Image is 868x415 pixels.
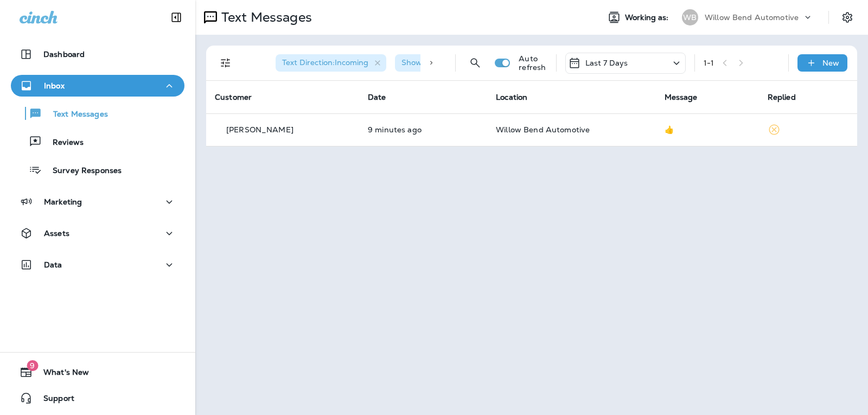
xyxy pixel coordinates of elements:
[368,125,478,134] p: Sep 19, 2025 09:35 AM
[215,92,252,102] span: Customer
[11,191,184,213] button: Marketing
[33,394,74,407] span: Support
[464,52,486,74] button: Search Messages
[838,8,857,27] button: Settings
[519,54,547,72] p: Auto refresh
[33,368,89,381] span: What's New
[11,254,184,276] button: Data
[401,58,532,67] span: Show Start/Stop/Unsubscribe : true
[161,7,192,28] button: Collapse Sidebar
[11,130,184,153] button: Reviews
[215,52,237,74] button: Filters
[27,360,38,371] span: 9
[44,197,82,206] p: Marketing
[11,102,184,125] button: Text Messages
[496,92,527,102] span: Location
[11,43,184,65] button: Dashboard
[217,9,312,25] p: Text Messages
[368,92,386,102] span: Date
[395,54,550,72] div: Show Start/Stop/Unsubscribe:true
[11,75,184,97] button: Inbox
[682,9,698,25] div: WB
[665,92,698,102] span: Message
[704,59,714,67] div: 1 - 1
[11,361,184,383] button: 9What's New
[768,92,796,102] span: Replied
[11,158,184,181] button: Survey Responses
[705,13,799,22] p: Willow Bend Automotive
[11,222,184,244] button: Assets
[44,260,62,269] p: Data
[822,59,839,67] p: New
[282,58,368,67] span: Text Direction : Incoming
[42,166,122,176] p: Survey Responses
[226,125,293,134] p: [PERSON_NAME]
[43,50,85,59] p: Dashboard
[42,110,108,120] p: Text Messages
[585,59,628,67] p: Last 7 Days
[44,81,65,90] p: Inbox
[276,54,386,72] div: Text Direction:Incoming
[496,125,590,135] span: Willow Bend Automotive
[44,229,69,238] p: Assets
[665,125,750,134] div: 👍
[11,387,184,409] button: Support
[625,13,671,22] span: Working as:
[42,138,84,148] p: Reviews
